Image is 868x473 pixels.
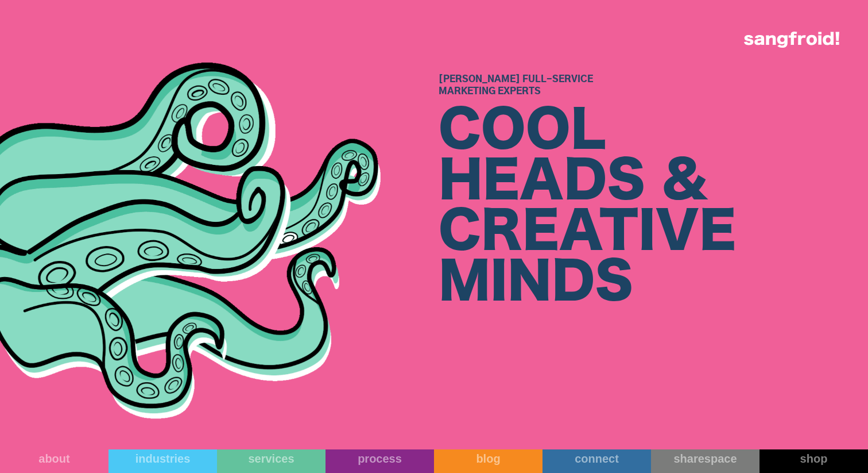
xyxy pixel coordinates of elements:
[651,449,759,473] a: sharespace
[542,452,651,466] div: connect
[217,449,325,473] a: services
[434,449,542,473] a: blog
[439,74,868,98] h1: [PERSON_NAME] Full-Service Marketing Experts
[651,452,759,466] div: sharespace
[542,449,651,473] a: connect
[325,449,434,473] a: process
[439,106,868,309] div: COOL HEADS & CREATIVE MINDS
[217,452,325,466] div: services
[434,452,542,466] div: blog
[744,32,839,48] img: logo
[759,452,868,466] div: shop
[108,449,217,473] a: industries
[325,452,434,466] div: process
[108,452,217,466] div: industries
[759,449,868,473] a: shop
